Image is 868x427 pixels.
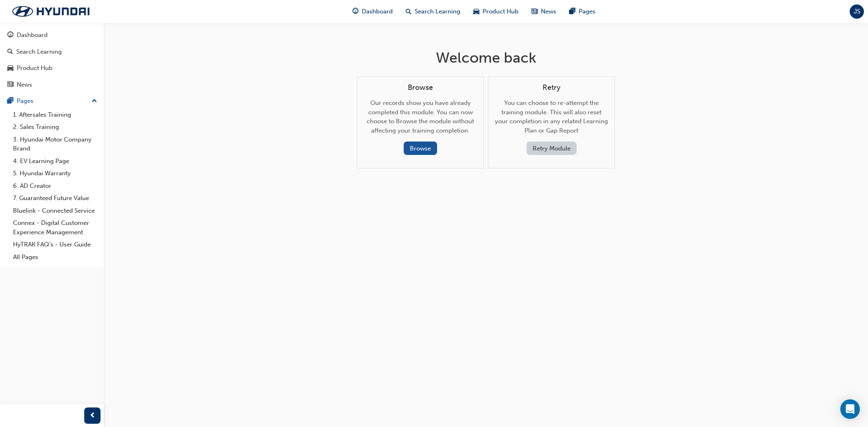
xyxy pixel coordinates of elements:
button: Browse [404,142,437,155]
button: Retry Module [527,142,577,155]
span: Pages [579,7,595,16]
a: Connex - Digital Customer Experience Management [10,217,101,238]
a: 4. EV Learning Page [10,155,101,168]
button: JS [850,4,864,19]
a: 2. Sales Training [10,121,101,133]
span: news-icon [7,81,13,89]
a: car-iconProduct Hub [467,3,525,20]
img: Trak [4,3,98,20]
a: 6. AD Creator [10,180,101,192]
div: Our records show you have already completed this module. You can now choose to Browse the module ... [364,83,477,155]
span: guage-icon [7,32,13,39]
a: All Pages [10,251,101,264]
a: HyTRAK FAQ's - User Guide [10,238,101,251]
div: Product Hub [17,63,52,73]
span: pages-icon [7,98,13,105]
span: car-icon [473,7,479,17]
a: 7. Guaranteed Future Value [10,192,101,205]
a: pages-iconPages [563,3,602,20]
span: pages-icon [569,7,575,17]
h4: Retry [495,83,608,92]
div: Search Learning [16,47,62,57]
span: search-icon [406,7,411,17]
span: News [541,7,556,16]
div: You can choose to re-attempt the training module. This will also reset your completion in any rel... [495,83,608,155]
a: 5. Hyundai Warranty [10,167,101,180]
h4: Browse [364,83,477,92]
div: News [17,80,32,89]
button: DashboardSearch LearningProduct HubNews [3,26,101,94]
div: Open Intercom Messenger [840,399,860,419]
a: Search Learning [3,44,101,59]
a: News [3,77,101,92]
a: 1. Aftersales Training [10,109,101,121]
span: up-icon [92,96,97,107]
span: news-icon [531,7,538,17]
span: prev-icon [90,411,96,421]
div: Pages [17,96,33,106]
a: search-iconSearch Learning [399,3,467,20]
a: 3. Hyundai Motor Company Brand [10,133,101,155]
span: car-icon [7,65,13,72]
a: news-iconNews [525,3,563,20]
button: Pages [3,94,101,109]
span: search-icon [7,48,13,56]
span: JS [854,7,860,16]
span: Dashboard [362,7,393,16]
h1: Welcome back [357,49,615,67]
a: Dashboard [3,28,101,43]
div: Dashboard [17,30,48,40]
span: Search Learning [415,7,460,16]
a: Product Hub [3,61,101,76]
a: guage-iconDashboard [346,3,399,20]
span: Product Hub [483,7,518,16]
span: guage-icon [352,7,359,17]
a: Bluelink - Connected Service [10,205,101,217]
